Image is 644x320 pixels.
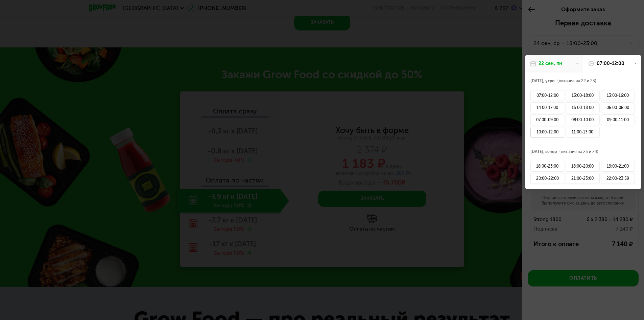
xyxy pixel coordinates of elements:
div: 13:00-18:00 [566,90,599,101]
span: (питание на 22 и 23) [557,79,596,83]
div: 14:00-17:00 [530,102,564,113]
div: 18:00-20:00 [566,161,599,172]
div: 07:00-12:00 [530,90,564,101]
span: [DATE], вечер [530,149,557,154]
div: 21:00-23:00 [566,173,599,184]
div: 11:00-13:00 [566,127,599,137]
div: 10:00-12:00 [530,127,564,137]
div: 08:00-10:00 [566,114,599,125]
div: 15:00-18:00 [566,102,599,113]
div: 13:00-16:00 [601,90,635,101]
div: 07:00-09:00 [530,114,564,125]
div: 22:00-23:59 [601,173,635,184]
div: 19:00-21:00 [601,161,635,172]
span: [DATE], утро [530,79,555,83]
div: 07:00-12:00 [597,60,624,67]
div: 20:00-22:00 [530,173,564,184]
div: 06:00-08:00 [601,102,635,113]
div: 18:00-23:00 [530,161,564,172]
span: (питание на 23 и 24) [559,149,598,154]
div: 09:00-11:00 [601,114,635,125]
div: 22 сен, пн [539,60,562,67]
